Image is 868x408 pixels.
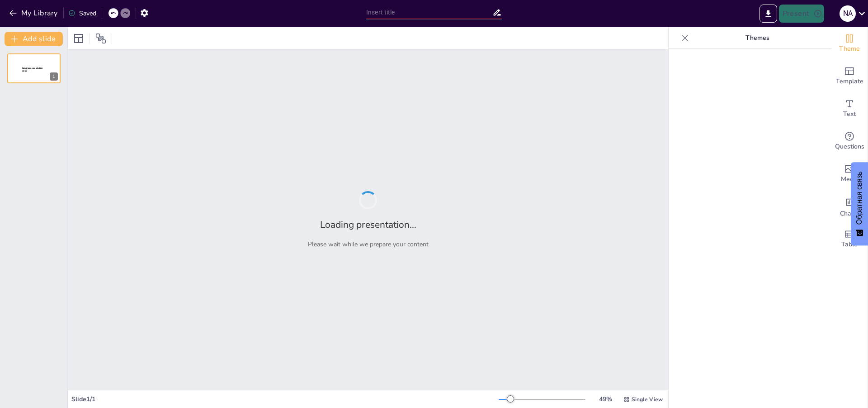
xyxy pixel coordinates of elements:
[320,218,416,231] h2: Loading presentation...
[840,5,856,23] button: N A
[831,223,868,255] div: Add a table
[836,77,863,86] span: Template
[831,158,868,190] div: Add images, graphics, shapes or video
[50,72,58,81] div: 1
[831,27,868,60] div: Change the overall theme
[839,44,860,54] span: Theme
[34,56,45,67] button: Duplicate Slide
[851,163,868,246] button: Обратная связь - Показать опрос
[47,56,58,67] button: Cannot delete last slide
[759,5,777,23] button: Export to PowerPoint
[831,92,868,125] div: Add text boxes
[840,5,856,22] div: N A
[71,395,499,403] div: Slide 1 / 1
[855,172,863,225] font: Обратная связь
[366,6,492,19] input: Insert title
[831,60,868,92] div: Add ready made slides
[840,209,859,219] span: Charts
[835,142,864,152] span: Questions
[22,67,43,72] span: Sendsteps presentation editor
[841,240,858,250] span: Table
[594,395,616,403] div: 49 %
[841,174,859,184] span: Media
[308,240,429,249] p: Please wait while we prepare your content
[831,190,868,223] div: Add charts and graphs
[5,32,63,46] button: Add slide
[692,27,822,49] p: Themes
[71,31,86,46] div: Layout
[843,109,856,119] span: Text
[68,9,96,18] div: Saved
[7,6,61,20] button: My Library
[632,396,663,403] span: Single View
[779,5,824,23] button: Present
[7,53,61,83] div: 1
[831,125,868,158] div: Get real-time input from your audience
[95,33,106,44] span: Position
